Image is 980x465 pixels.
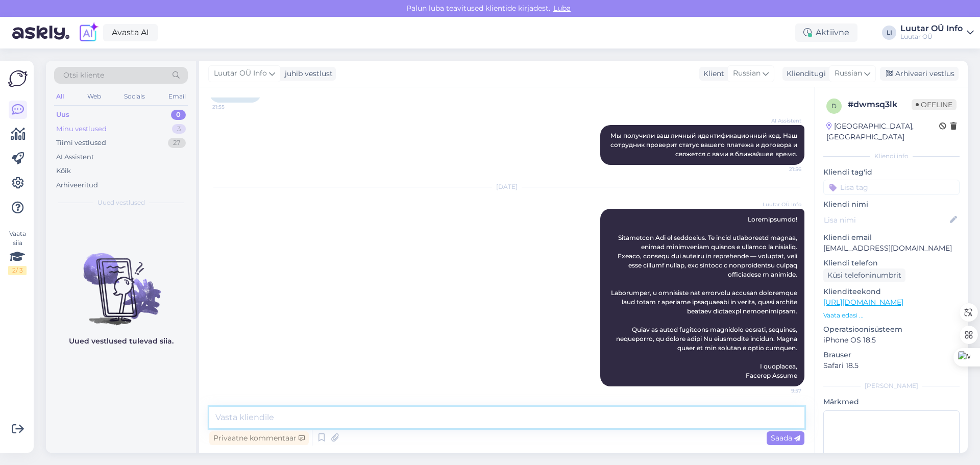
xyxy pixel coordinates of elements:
div: 0 [171,110,186,120]
span: 21:55 [212,103,251,111]
div: AI Assistent [56,152,94,162]
div: Socials [122,90,147,103]
div: Minu vestlused [56,124,107,134]
img: explore-ai [78,22,99,43]
div: Vaata siia [8,229,27,275]
div: 2 / 3 [8,266,27,275]
p: Kliendi nimi [823,199,960,210]
span: Luutar OÜ Info [214,68,267,79]
span: Offline [912,99,957,110]
p: Kliendi email [823,232,960,243]
span: Saada [771,433,800,443]
p: Märkmed [823,397,960,407]
div: # dwmsq3lk [848,99,912,111]
div: Arhiveeri vestlus [880,67,959,81]
img: Askly Logo [8,69,28,88]
div: [PERSON_NAME] [823,381,960,390]
span: d [831,102,837,110]
div: Email [166,90,188,103]
span: 21:56 [763,165,801,173]
div: Kliendi info [823,152,960,161]
span: AI Assistent [763,117,801,125]
div: Luutar OÜ [900,33,963,41]
span: Uued vestlused [97,198,145,207]
p: Vaata edasi ... [823,311,960,320]
p: Uued vestlused tulevad siia. [69,336,174,347]
span: Luutar OÜ Info [763,201,801,208]
p: [EMAIL_ADDRESS][DOMAIN_NAME] [823,243,960,254]
div: 27 [168,138,186,148]
span: 9:57 [763,387,801,395]
div: Web [85,90,103,103]
span: Мы получили ваш личный идентификационный код. Наш сотрудник проверит статус вашего платежа и дого... [610,132,799,158]
div: [DATE] [209,182,804,191]
input: Lisa nimi [824,214,948,226]
img: No chats [46,235,196,327]
p: Kliendi telefon [823,258,960,268]
a: Luutar OÜ InfoLuutar OÜ [900,25,974,41]
div: Klient [699,68,724,79]
span: Luba [550,4,574,13]
p: Kliendi tag'id [823,167,960,178]
input: Lisa tag [823,180,960,195]
div: [GEOGRAPHIC_DATA], [GEOGRAPHIC_DATA] [826,121,939,142]
span: Otsi kliente [63,70,104,81]
div: Luutar OÜ Info [900,25,963,33]
div: All [54,90,66,103]
p: Klienditeekond [823,286,960,297]
div: Kõik [56,166,71,176]
a: Avasta AI [103,24,158,41]
div: 3 [172,124,186,134]
p: Safari 18.5 [823,360,960,371]
div: LI [882,26,896,40]
span: Russian [733,68,761,79]
div: Tiimi vestlused [56,138,106,148]
p: Brauser [823,350,960,360]
p: iPhone OS 18.5 [823,335,960,346]
div: Aktiivne [795,23,857,42]
div: Arhiveeritud [56,180,98,190]
div: Küsi telefoninumbrit [823,268,905,282]
span: Russian [835,68,862,79]
div: Uus [56,110,69,120]
a: [URL][DOMAIN_NAME] [823,298,903,307]
div: juhib vestlust [281,68,333,79]
div: Privaatne kommentaar [209,431,309,445]
p: Operatsioonisüsteem [823,324,960,335]
div: Klienditugi [782,68,826,79]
